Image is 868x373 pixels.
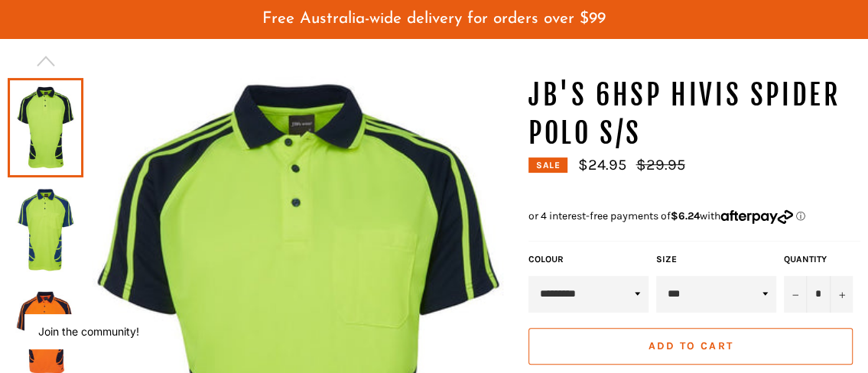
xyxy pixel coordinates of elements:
img: JB'S 6HSP HiVis Spider Polo S/S - Workin' Gear [15,188,76,272]
span: $24.95 [577,156,626,174]
button: Reduce item quantity by one [784,276,807,313]
span: Free Australia-wide delivery for orders over $99 [262,11,606,27]
s: $29.95 [636,156,684,174]
label: Quantity [784,253,853,266]
h1: JB'S 6HSP HiVis Spider Polo S/S [528,76,860,152]
div: Sale [528,157,567,173]
button: Add to Cart [528,328,853,365]
button: Join the community! [38,325,139,338]
button: Increase item quantity by one [830,276,853,313]
span: Add to Cart [648,339,733,352]
label: Size [656,253,776,266]
label: COLOUR [528,253,649,266]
